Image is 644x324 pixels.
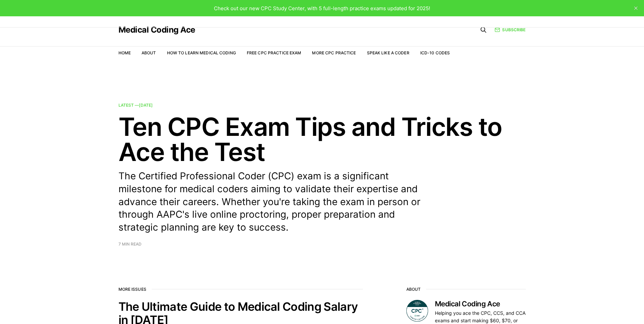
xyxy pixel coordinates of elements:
a: How to Learn Medical Coding [167,50,236,55]
button: close [630,3,641,14]
h2: About [406,287,526,292]
h2: Ten CPC Exam Tips and Tricks to Ace the Test [118,114,526,164]
span: 7 min read [118,242,142,246]
p: The Certified Professional Coder (CPC) exam is a significant milestone for medical coders aiming ... [118,170,431,234]
span: Check out our new CPC Study Center, with 5 full-length practice exams updated for 2025! [214,5,430,12]
a: ICD-10 Codes [420,50,450,55]
time: [DATE] [139,103,153,108]
a: Home [118,50,131,55]
img: Medical Coding Ace [406,300,428,322]
h3: Medical Coding Ace [435,300,526,308]
a: Speak Like a Coder [367,50,409,55]
a: About [142,50,156,55]
a: Latest —[DATE] Ten CPC Exam Tips and Tricks to Ace the Test The Certified Professional Coder (CPC... [118,103,526,246]
a: Subscribe [495,26,526,33]
a: Medical Coding Ace [118,26,195,34]
iframe: portal-trigger [533,291,644,324]
a: Free CPC Practice Exam [247,50,301,55]
a: More CPC Practice [312,50,356,55]
h2: More issues [118,287,363,292]
span: Latest — [118,103,153,108]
